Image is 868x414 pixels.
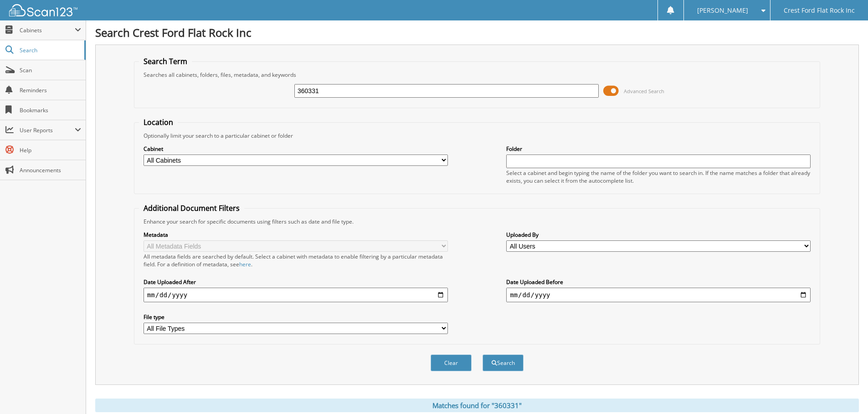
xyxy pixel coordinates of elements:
[9,4,77,16] img: scan123-logo-white.svg
[139,71,815,79] div: Searches all cabinets, folders, files, metadata, and keywords
[506,288,811,302] input: end
[139,117,178,127] legend: Location
[506,231,811,239] label: Uploaded By
[20,46,80,54] span: Search
[20,26,75,34] span: Cabinets
[95,25,859,40] h1: Search Crest Ford Flat Rock Inc
[20,66,81,74] span: Scan
[139,56,192,66] legend: Search Term
[506,145,811,153] label: Folder
[20,166,81,174] span: Announcements
[20,146,81,154] span: Help
[784,8,855,13] span: Crest Ford Flat Rock Inc
[822,370,868,414] iframe: Chat Widget
[697,8,748,13] span: [PERSON_NAME]
[431,354,472,371] button: Clear
[20,126,75,134] span: User Reports
[139,218,815,225] div: Enhance your search for specific documents using filters such as date and file type.
[624,88,664,95] span: Advanced Search
[144,253,448,268] div: All metadata fields are searched by default. Select a cabinet with metadata to enable filtering b...
[20,86,81,94] span: Reminders
[144,231,448,239] label: Metadata
[139,203,244,213] legend: Additional Document Filters
[506,278,811,286] label: Date Uploaded Before
[95,399,859,412] div: Matches found for "360331"
[144,288,448,302] input: start
[144,313,448,321] label: File type
[483,354,524,371] button: Search
[20,106,81,114] span: Bookmarks
[139,132,815,140] div: Optionally limit your search to a particular cabinet or folder
[506,169,811,185] div: Select a cabinet and begin typing the name of the folder you want to search in. If the name match...
[144,278,448,286] label: Date Uploaded After
[239,260,251,268] a: here
[144,145,448,153] label: Cabinet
